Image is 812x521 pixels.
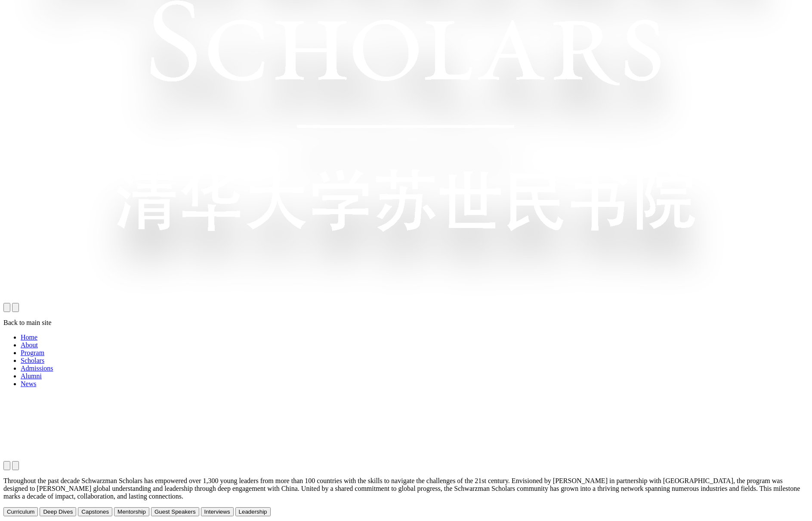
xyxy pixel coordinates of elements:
[235,507,271,516] button: Leadership
[3,507,809,516] div: Jump to sections
[12,461,19,470] button: Pause video
[3,395,133,459] video: Your browser does not support the video tag.
[40,507,76,516] button: Deep Dives
[3,477,809,500] p: Throughout the past decade Schwarzman Scholars has empowered over 1,300 young leaders from more t...
[114,507,149,516] button: Mentorship
[78,507,112,516] button: Capstones
[3,507,38,516] button: Curriculum
[12,303,19,312] button: open navigation drawer
[151,507,199,516] button: Guest Speakers
[201,507,234,516] button: Interviews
